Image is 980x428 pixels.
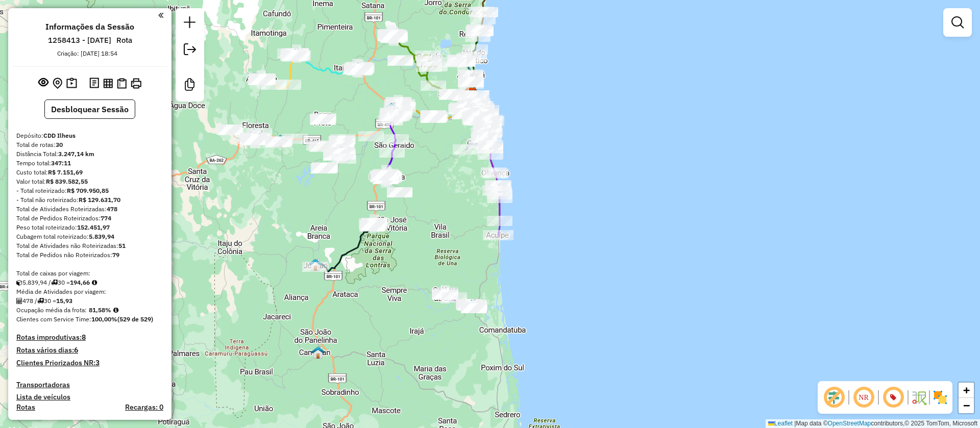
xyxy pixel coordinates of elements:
[310,114,336,124] div: Atividade não roteirizada - VERONICA SALES MOTA
[43,132,76,139] strong: CDD Ilheus
[242,134,267,144] div: Atividade não roteirizada - BAR DA ESQUINA
[51,75,64,91] button: Centralizar mapa no depósito ou ponto de apoio
[387,187,412,197] div: Atividade não roteirizada - CARGA TORTA LANCHES
[16,278,163,287] div: 5.839,94 / 30 =
[822,385,846,410] span: Exibir deslocamento
[16,315,91,323] span: Clientes com Service Time:
[247,128,272,138] div: Atividade não roteirizada - ISA MARIA BARROS SILVA
[101,76,115,90] button: Visualizar relatório de Roteirização
[241,134,267,144] div: Atividade não roteirizada - DISTR MENDES
[328,140,354,150] div: Atividade não roteirizada - BAR DO ARNALDO
[16,186,163,195] div: - Total roteirizado:
[768,420,793,427] a: Leaflet
[242,135,268,145] div: Atividade não roteirizada - MERC. E DIST. LISBOA
[16,241,163,250] div: Total de Atividades não Roteirizadas:
[180,12,200,35] a: Nova sessão e pesquisa
[828,420,871,427] a: OpenStreetMap
[311,163,336,173] div: Atividade não roteirizada - MERCEARIA DO GALEGO
[335,146,348,160] img: WCL Itapé
[963,399,970,412] span: −
[306,140,332,150] div: Atividade não roteirizada - BAR 2 IRMAS
[327,148,353,158] div: Atividade não roteirizada - ANDRE VINICIUS LOPES
[16,232,163,241] div: Cubagem total roteirizado:
[16,159,163,168] div: Tempo total:
[16,346,163,355] h4: Rotas vários dias:
[947,12,968,33] a: Exibir filtros
[959,398,974,413] a: Zoom out
[82,333,86,342] strong: 8
[310,115,336,125] div: Atividade não roteirizada - PAULO HENRIQUE
[329,136,354,146] div: Atividade não roteirizada - CABANA DA SILVANA
[310,142,335,152] div: Atividade não roteirizada - LANCHONETE SS
[16,298,22,304] i: Total de Atividades
[16,333,163,342] h4: Rotas improdutivas:
[16,149,163,159] div: Distância Total:
[465,299,478,312] img: PA - Una
[385,102,398,115] img: 314 UDC Light Itabuna
[329,136,354,146] div: Atividade não roteirizada - DIST CENTRAL 2
[312,162,338,172] div: Atividade não roteirizada - SE SOBRAR EU VENDO
[334,146,348,159] img: PA Itapé
[56,141,63,148] strong: 30
[330,134,356,144] div: Atividade não roteirizada - POSTO BR ITAPE
[101,214,111,222] strong: 774
[16,359,163,367] h4: Clientes Priorizados NR:
[89,306,111,314] strong: 81,58%
[358,131,384,141] div: Atividade não roteirizada - BAR DO SERGIO
[48,168,83,176] strong: R$ 7.151,69
[963,384,970,396] span: +
[218,125,243,135] div: Atividade não roteirizada - EDILSON SOUZA VIEIRA
[331,154,356,164] div: Atividade não roteirizada - BAR DA CREMILDA
[326,149,352,159] div: Atividade não roteirizada - BAR DO PEAO
[16,177,163,186] div: Valor total:
[309,258,322,271] img: PA - Jussari
[16,140,163,149] div: Total de rotas:
[70,279,90,286] strong: 194,66
[16,287,163,296] div: Média de Atividades por viagem:
[51,159,71,167] strong: 347:11
[486,186,512,196] div: Atividade não roteirizada - ARRAIAL CANA BRAVA H
[16,195,163,205] div: - Total não roteirizado:
[464,87,478,100] img: CDD Ilheus
[74,345,78,355] strong: 6
[330,148,355,158] div: Atividade não roteirizada - RUBENS BAR
[461,303,486,313] div: Atividade não roteirizada - R BAR JOAO DO LEITE
[881,385,905,410] span: Exibir número da rota
[328,148,353,159] div: Atividade não roteirizada - BAR DO ZEZINHO
[329,148,354,159] div: Atividade não roteirizada - CATINHO DOS AMIGOS I
[217,124,242,135] div: Atividade não roteirizada - BAR DA JOANA (COQUIN
[58,150,94,158] strong: 3.247,14 km
[37,298,44,304] i: Total de rotas
[241,134,267,144] div: Atividade não roteirizada - SHOPPING FLORESTA
[932,389,948,406] img: Exibir/Ocultar setores
[310,114,336,124] div: Atividade não roteirizada - DOMINGOS ALMEIDA DOS
[216,124,242,135] div: Atividade não roteirizada - BAR DA MAISE
[44,99,135,119] button: Desbloquear Sessão
[16,296,163,306] div: 478 / 30 =
[381,31,407,41] div: Atividade não roteirizada - COMERCIAL VI e ZE LT
[16,223,163,232] div: Peso total roteirizado:
[16,403,35,412] h4: Rotas
[312,163,337,173] div: Atividade não roteirizada - BAR DO LUCIANO
[309,141,334,152] div: Atividade não roteirizada - BARRACA DA JACK
[113,307,118,313] em: Média calculada utilizando a maior ocupação (%Peso ou %Cubagem) de cada rota da sessão. Rotas cro...
[288,48,302,61] img: WCL Coroaci
[118,242,126,249] strong: 51
[311,346,325,359] img: PA Camacan
[16,168,163,177] div: Custo total:
[16,250,163,260] div: Total de Pedidos não Roteirizados:
[107,205,117,213] strong: 478
[56,297,72,305] strong: 15,93
[158,9,163,21] a: Clique aqui para minimizar o painel
[16,205,163,214] div: Total de Atividades Roteirizadas:
[91,315,117,323] strong: 100,00%
[53,49,121,58] div: Criação: [DATE] 18:54
[328,149,353,159] div: Atividade não roteirizada - BAR DO ACARAJE
[16,214,163,223] div: Total de Pedidos Roteirizados:
[16,393,163,401] h4: Lista de veículos
[180,39,200,62] a: Exportar sessão
[16,381,163,389] h4: Transportadoras
[48,36,111,45] h6: 1258413 - [DATE]
[794,420,796,427] span: |
[77,223,110,231] strong: 152.451,97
